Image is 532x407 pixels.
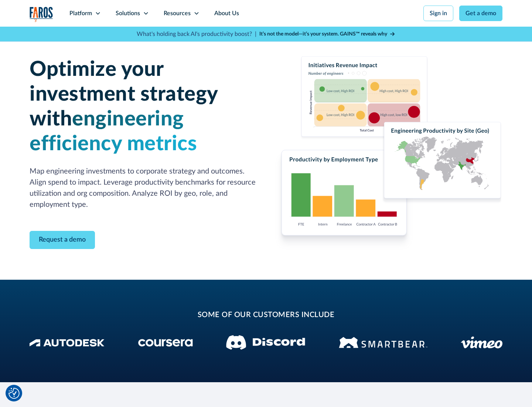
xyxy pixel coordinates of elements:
a: Sign in [423,6,453,21]
p: Map engineering investments to corporate strategy and outcomes. Align spend to impact. Leverage p... [30,166,257,210]
div: Platform [69,9,92,18]
p: What's holding back AI's productivity boost? | [137,30,256,38]
a: It’s not the model—it’s your system. GAINS™ reveals why [259,30,395,38]
h2: some of our customers include [89,309,443,320]
strong: It’s not the model—it’s your system. GAINS™ reveals why [259,31,387,37]
a: Get a demo [459,6,502,21]
a: Contact Modal [30,231,95,249]
div: Resources [164,9,191,18]
img: Discord logo [226,335,305,350]
h1: Optimize your investment strategy with [30,57,257,157]
img: Vimeo logo [461,336,502,349]
img: Revisit consent button [8,388,20,399]
button: Cookie Settings [8,388,20,399]
img: Autodesk Logo [30,339,105,347]
div: Solutions [116,9,140,18]
img: Coursera Logo [138,339,193,347]
span: engineering efficiency metrics [30,109,197,154]
img: Charts displaying initiatives revenue impact, productivity by employment type and engineering pro... [275,56,502,250]
img: Smartbear Logo [339,336,427,349]
a: home [30,7,53,22]
img: Logo of the analytics and reporting company Faros. [30,7,53,22]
